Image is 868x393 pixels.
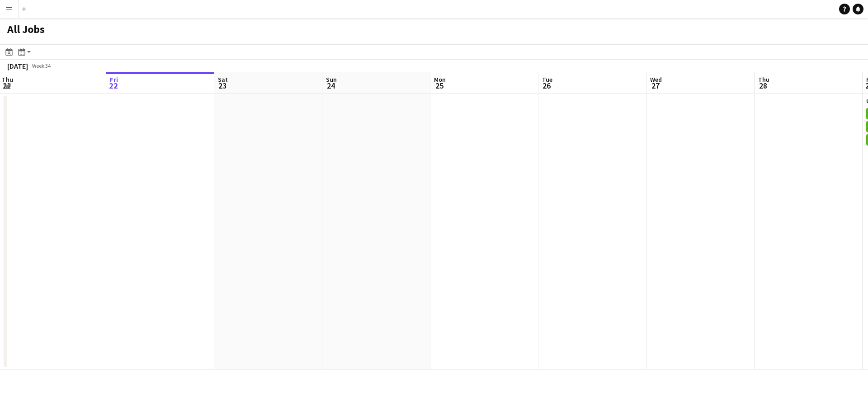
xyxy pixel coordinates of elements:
span: 27 [649,80,662,91]
span: Week 34 [30,62,52,69]
span: Wed [650,75,662,84]
span: 24 [325,80,337,91]
span: Thu [758,75,769,84]
div: [DATE] [7,61,28,70]
span: 22 [108,80,118,91]
span: Mon [434,75,446,84]
span: Tue [542,75,552,84]
span: 21 [0,80,13,91]
span: Sun [326,75,337,84]
span: 26 [541,80,552,91]
span: 23 [217,80,228,91]
span: Thu [2,75,13,84]
span: 28 [757,80,769,91]
span: 25 [433,80,446,91]
span: Sat [218,75,228,84]
span: Fri [110,75,118,84]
